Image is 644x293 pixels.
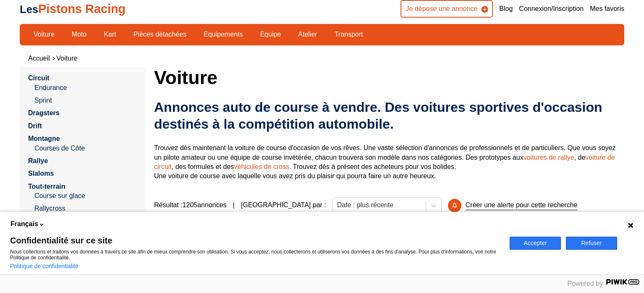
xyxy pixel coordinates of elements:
[233,201,235,210] span: |
[28,183,65,190] a: Tout-terrain
[234,163,289,170] a: véhicules de cross
[568,280,603,287] span: Powered by
[293,27,322,42] a: Atelier
[34,96,137,105] a: Sprint
[241,201,326,210] p: [GEOGRAPHIC_DATA] par :
[10,219,38,229] span: Français
[57,55,78,62] a: Voiture
[66,27,92,42] a: Moto
[28,122,42,129] a: Drift
[154,143,624,181] p: Trouvez dès maintenant la voiture de course d'occasion de vos rêves. Une vaste sélection d'annonc...
[98,27,121,42] a: Kart
[154,154,615,170] a: voiture de circuit
[28,55,50,62] a: Accueil
[198,27,248,42] a: Équipements
[10,263,79,269] a: Politique de confidentialité
[499,4,513,13] a: Blog
[519,4,584,13] a: Connexion/Inscription
[154,99,624,132] h2: Annonces auto de course à vendre. Des voitures sportives d'occasion destinés à la compétition aut...
[34,191,137,201] a: Course sur glace
[10,249,500,261] p: Nous collectons et traitons vos données à travers ce site afin de mieux comprendre son utilisatio...
[466,201,578,210] p: Créer une alerte pour cette recherche
[20,2,126,16] a: LesPistons Racing
[254,27,286,42] a: Équipe
[28,27,60,42] a: Voiture
[329,27,369,42] a: Transport
[10,236,500,245] span: Confidentialité sur ce site
[524,154,574,161] a: voitures de rallye
[34,204,137,213] a: Rallycross
[128,27,192,42] a: Pièces détachées
[28,74,50,82] a: Circuit
[154,201,227,210] span: Résultat : 1205 annonces
[28,109,60,116] a: Dragsters
[154,67,624,87] h1: Voiture
[28,157,48,164] a: Rallye
[590,4,624,13] a: Mes favoris
[34,144,137,153] a: Courses de Côte
[510,237,561,250] button: Accepter
[20,3,38,15] span: Les
[566,237,617,250] button: Refuser
[28,135,60,142] a: Montagne
[28,170,54,177] a: Slaloms
[34,83,137,92] a: Endurance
